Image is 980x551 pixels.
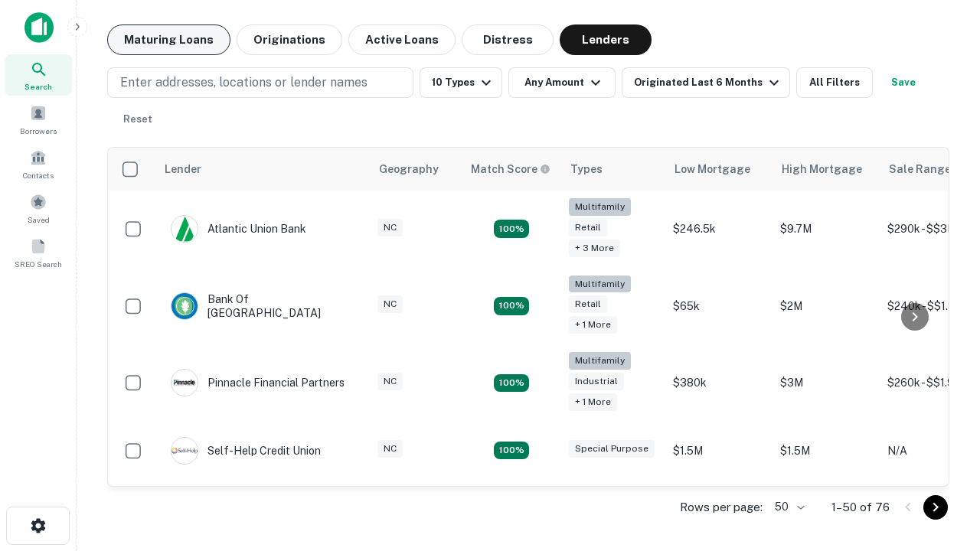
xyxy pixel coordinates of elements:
th: Capitalize uses an advanced AI algorithm to match your search with the best lender. The match sco... [462,148,561,191]
th: Geography [370,148,462,191]
div: Lender [165,160,201,178]
div: Matching Properties: 17, hasApolloMatch: undefined [494,297,529,315]
div: Multifamily [569,198,631,216]
button: Maturing Loans [107,24,230,55]
td: $246.5k [665,191,773,268]
th: Lender [155,148,370,191]
div: Matching Properties: 10, hasApolloMatch: undefined [494,220,529,238]
div: Pinnacle Financial Partners [171,369,345,396]
span: Saved [28,214,50,226]
div: + 1 more [569,316,617,334]
button: Originated Last 6 Months [622,67,790,98]
td: $1.5M [773,422,880,480]
th: Low Mortgage [665,148,773,191]
th: High Mortgage [773,148,880,191]
span: Borrowers [20,125,57,137]
div: Retail [569,219,607,236]
div: NC [377,440,403,458]
div: NC [377,295,403,313]
div: + 3 more [569,240,620,257]
div: Capitalize uses an advanced AI algorithm to match your search with the best lender. The match sco... [471,161,550,178]
div: Types [570,160,603,178]
div: Sale Range [889,160,951,178]
a: Contacts [5,143,72,184]
p: 1–50 of 76 [831,498,890,517]
div: Multifamily [569,352,631,370]
span: SREO Search [15,258,62,270]
div: Bank Of [GEOGRAPHIC_DATA] [171,292,354,320]
div: Matching Properties: 11, hasApolloMatch: undefined [494,442,529,460]
div: NC [377,219,403,236]
td: $1.5M [665,422,773,480]
button: Lenders [560,24,652,55]
div: Low Mortgage [675,160,750,178]
button: Any Amount [508,67,616,98]
a: Search [5,54,72,96]
a: Borrowers [5,99,72,140]
td: $65k [665,268,773,345]
img: picture [171,370,198,396]
button: Go to next page [923,495,948,520]
button: Enter addresses, locations or lender names [107,67,413,98]
span: Search [24,80,52,93]
div: Self-help Credit Union [171,437,321,465]
div: High Mortgage [782,160,862,178]
button: All Filters [796,67,873,98]
td: $380k [665,344,773,422]
div: Atlantic Union Bank [171,215,306,243]
div: Multifamily [569,275,631,293]
button: 10 Types [420,67,502,98]
img: capitalize-icon.png [24,12,54,43]
p: Enter addresses, locations or lender names [120,73,367,92]
img: picture [171,293,198,319]
a: SREO Search [5,232,72,273]
td: $2M [773,268,880,345]
button: Originations [237,24,342,55]
p: Rows per page: [680,498,763,517]
td: $3M [773,344,880,422]
button: Save your search to get updates of matches that match your search criteria. [879,67,928,98]
div: + 1 more [569,393,617,411]
div: 50 [769,496,807,518]
button: Active Loans [348,24,456,55]
div: Retail [569,295,607,313]
img: picture [171,216,198,242]
iframe: Chat Widget [903,429,980,502]
th: Types [561,148,665,191]
div: Special Purpose [569,440,655,458]
div: Geography [379,160,439,178]
div: Industrial [569,373,624,390]
button: Distress [462,24,554,55]
img: picture [171,438,198,464]
div: Originated Last 6 Months [634,73,783,92]
h6: Match Score [471,161,547,178]
div: Matching Properties: 13, hasApolloMatch: undefined [494,374,529,393]
a: Saved [5,187,72,229]
button: Reset [113,104,162,135]
span: Contacts [23,169,54,181]
td: $9.7M [773,191,880,268]
div: NC [377,373,403,390]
